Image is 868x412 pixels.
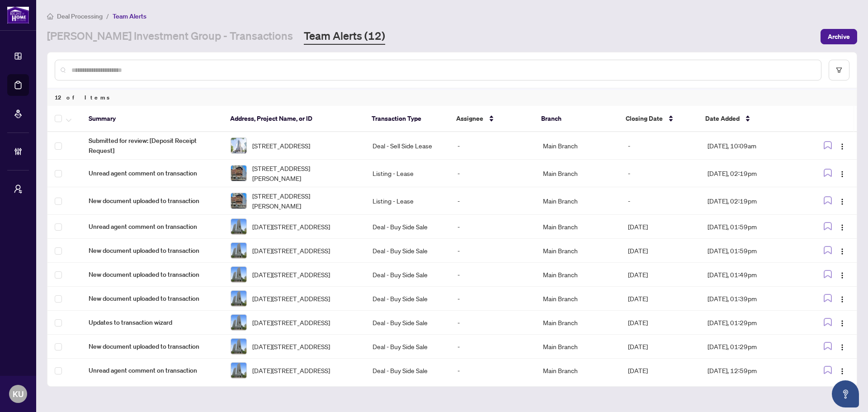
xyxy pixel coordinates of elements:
[252,246,330,256] span: [DATE][STREET_ADDRESS]
[365,335,450,359] td: Deal - Buy Side Sale
[231,166,246,181] img: thumbnail-img
[835,243,849,258] button: Logo
[700,335,802,359] td: [DATE], 01:29pm
[821,29,857,44] button: Archive
[450,359,535,383] td: -
[252,141,310,151] span: [STREET_ADDRESS]
[81,106,223,132] th: Summary
[700,160,802,187] td: [DATE], 02:19pm
[252,365,330,375] span: [DATE][STREET_ADDRESS]
[47,89,857,106] div: 12 of Items
[89,246,216,256] span: New document uploaded to transaction
[839,198,846,205] img: Logo
[450,215,535,239] td: -
[450,187,535,215] td: -
[365,239,450,263] td: Deal - Buy Side Sale
[89,222,216,232] span: Unread agent comment on transaction
[839,248,846,255] img: Logo
[621,132,700,160] td: -
[231,363,246,378] img: thumbnail-img
[456,114,483,123] span: Assignee
[621,311,700,335] td: [DATE]
[534,106,619,132] th: Branch
[839,272,846,279] img: Logo
[621,359,700,383] td: [DATE]
[89,365,216,375] span: Unread agent comment on transaction
[621,263,700,287] td: [DATE]
[621,215,700,239] td: [DATE]
[828,29,850,44] span: Archive
[365,263,450,287] td: Deal - Buy Side Sale
[231,267,246,282] img: thumbnail-img
[536,187,621,215] td: Main Branch
[700,263,802,287] td: [DATE], 01:49pm
[839,296,846,303] img: Logo
[536,160,621,187] td: Main Branch
[536,263,621,287] td: Main Branch
[832,380,859,407] button: Open asap
[618,106,698,132] th: Closing Date
[839,368,846,375] img: Logo
[365,311,450,335] td: Deal - Buy Side Sale
[700,132,802,160] td: [DATE], 10:09am
[89,196,216,206] span: New document uploaded to transaction
[365,160,450,187] td: Listing - Lease
[365,187,450,215] td: Listing - Lease
[231,291,246,306] img: thumbnail-img
[700,287,802,311] td: [DATE], 01:39pm
[835,363,849,378] button: Logo
[698,106,800,132] th: Date Added
[47,13,53,19] span: home
[231,315,246,330] img: thumbnail-img
[835,339,849,354] button: Logo
[365,132,450,160] td: Deal - Sell Side Lease
[252,191,358,211] span: [STREET_ADDRESS][PERSON_NAME]
[89,136,216,156] span: Submitted for review: [Deposit Receipt Request]
[621,287,700,311] td: [DATE]
[700,187,802,215] td: [DATE], 02:19pm
[626,114,663,123] span: Closing Date
[365,287,450,311] td: Deal - Buy Side Sale
[835,315,849,330] button: Logo
[231,243,246,258] img: thumbnail-img
[536,335,621,359] td: Main Branch
[231,219,246,234] img: thumbnail-img
[450,287,535,311] td: -
[365,215,450,239] td: Deal - Buy Side Sale
[231,193,246,208] img: thumbnail-img
[450,335,535,359] td: -
[89,294,216,303] span: New document uploaded to transaction
[839,143,846,150] img: Logo
[536,287,621,311] td: Main Branch
[365,359,450,383] td: Deal - Buy Side Sale
[700,239,802,263] td: [DATE], 01:59pm
[621,187,700,215] td: -
[536,215,621,239] td: Main Branch
[536,132,621,160] td: Main Branch
[835,166,849,180] button: Logo
[829,60,849,81] button: filter
[231,339,246,354] img: thumbnail-img
[57,12,103,20] span: Deal Processing
[47,28,293,45] a: [PERSON_NAME] Investment Group - Transactions
[252,317,330,327] span: [DATE][STREET_ADDRESS]
[252,163,358,183] span: [STREET_ADDRESS][PERSON_NAME]
[835,267,849,282] button: Logo
[7,7,29,24] img: logo
[450,160,535,187] td: -
[839,344,846,351] img: Logo
[835,219,849,234] button: Logo
[839,224,846,231] img: Logo
[835,194,849,208] button: Logo
[89,270,216,279] span: New document uploaded to transaction
[450,239,535,263] td: -
[252,270,330,279] span: [DATE][STREET_ADDRESS]
[252,222,330,232] span: [DATE][STREET_ADDRESS]
[89,168,216,178] span: Unread agent comment on transaction
[252,294,330,303] span: [DATE][STREET_ADDRESS]
[450,311,535,335] td: -
[536,359,621,383] td: Main Branch
[839,320,846,327] img: Logo
[252,341,330,351] span: [DATE][STREET_ADDRESS]
[449,106,534,132] th: Assignee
